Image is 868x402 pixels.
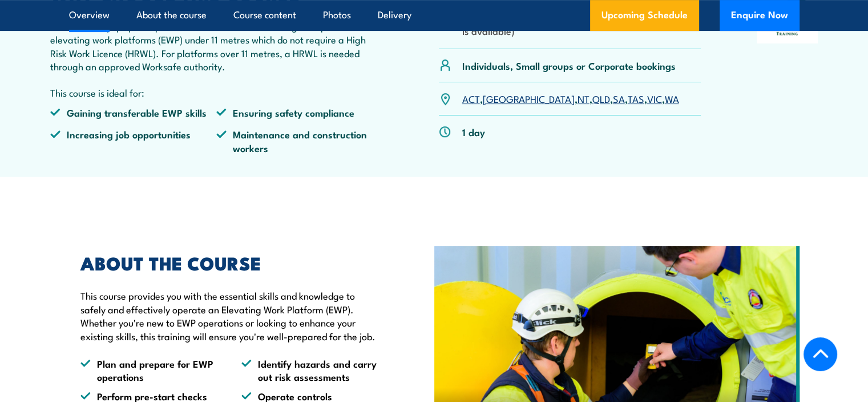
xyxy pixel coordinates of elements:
a: TAS [628,91,644,105]
a: WA [665,91,679,105]
li: Identify hazards and carry out risk assessments [241,357,382,384]
a: [GEOGRAPHIC_DATA] [483,91,575,105]
p: , , , , , , , [462,92,679,105]
p: This course equips participants with the skills and knowledge to operate elevating work platforms... [50,19,383,73]
li: Maintenance and construction workers [216,128,383,154]
h2: ABOUT THE COURSE [80,254,382,270]
p: 1 day [462,125,485,138]
a: SA [613,91,625,105]
li: Ensuring safety compliance [216,106,383,119]
a: ACT [462,91,480,105]
li: Plan and prepare for EWP operations [80,357,221,384]
li: Increasing job opportunities [50,128,217,154]
li: Gaining transferable EWP skills [50,106,217,119]
a: VIC [647,91,662,105]
a: NT [578,91,590,105]
p: This course is ideal for: [50,86,383,99]
p: Individuals, Small groups or Corporate bookings [462,59,676,72]
p: This course provides you with the essential skills and knowledge to safely and effectively operat... [80,289,382,343]
a: QLD [592,91,610,105]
